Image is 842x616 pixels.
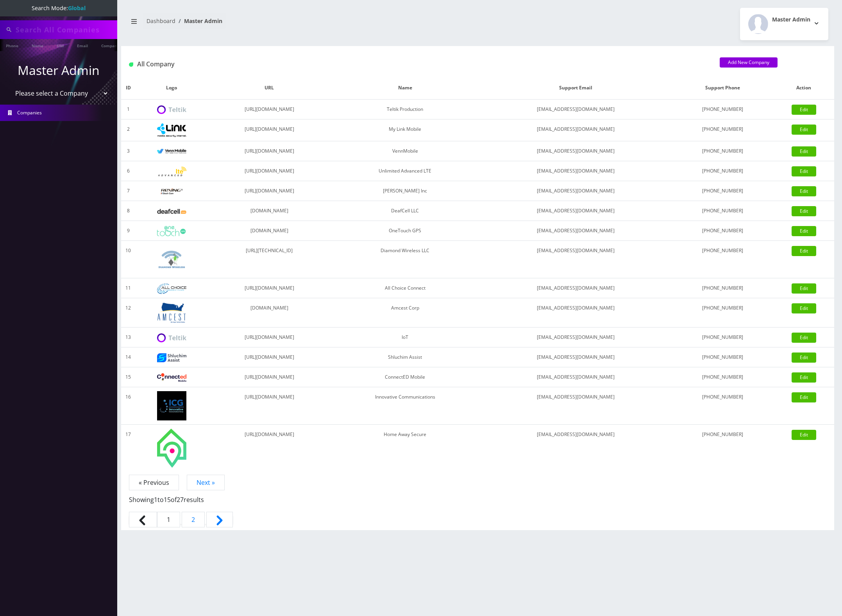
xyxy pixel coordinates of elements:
a: Edit [792,283,816,294]
th: ID [121,77,136,100]
td: [EMAIL_ADDRESS][DOMAIN_NAME] [479,241,672,278]
input: Search All Companies [16,22,115,37]
td: [PHONE_NUMBER] [672,387,773,425]
img: Teltik Production [157,105,186,114]
td: 16 [121,387,136,425]
a: Add New Company [720,57,778,68]
h2: Master Admin [772,16,810,23]
td: [PHONE_NUMBER] [672,221,773,241]
td: [PHONE_NUMBER] [672,298,773,328]
td: 15 [121,367,136,387]
td: [PHONE_NUMBER] [672,347,773,367]
td: [EMAIL_ADDRESS][DOMAIN_NAME] [479,201,672,221]
td: [PHONE_NUMBER] [672,241,773,278]
a: Name [28,39,47,51]
a: Edit [792,186,816,196]
span: 1 [157,512,180,527]
td: [PHONE_NUMBER] [672,425,773,472]
img: Unlimited Advanced LTE [157,167,186,176]
td: [EMAIL_ADDRESS][DOMAIN_NAME] [479,298,672,328]
span: 15 [164,495,171,504]
td: My Link Mobile [331,119,479,141]
td: [PERSON_NAME] Inc [331,181,479,201]
a: Phone [2,39,22,51]
td: [EMAIL_ADDRESS][DOMAIN_NAME] [479,181,672,201]
a: Edit [792,392,816,402]
td: [EMAIL_ADDRESS][DOMAIN_NAME] [479,141,672,161]
img: Home Away Secure [157,429,186,468]
span: Companies [17,109,42,116]
img: Innovative Communications [157,391,186,420]
td: 3 [121,141,136,161]
td: [EMAIL_ADDRESS][DOMAIN_NAME] [479,425,672,472]
li: Master Admin [175,17,222,25]
a: Company [97,39,123,51]
td: [PHONE_NUMBER] [672,278,773,298]
td: Shluchim Assist [331,347,479,367]
a: Edit [792,246,816,256]
td: 1 [121,100,136,119]
span: « Previous [129,475,179,490]
img: Rexing Inc [157,188,186,195]
th: Name [331,77,479,100]
td: Diamond Wireless LLC [331,241,479,278]
a: Edit [792,166,816,176]
td: [PHONE_NUMBER] [672,181,773,201]
h1: All Company [129,61,708,68]
td: [PHONE_NUMBER] [672,119,773,141]
th: Action [773,77,834,100]
a: Edit [792,146,816,157]
a: Edit [792,303,816,313]
td: [URL][DOMAIN_NAME] [208,141,331,161]
a: Next » [187,475,225,490]
a: Edit [792,353,816,363]
td: Unlimited Advanced LTE [331,161,479,181]
img: VennMobile [157,149,186,154]
a: Edit [792,125,816,135]
td: 6 [121,161,136,181]
td: All Choice Connect [331,278,479,298]
span: &laquo; Previous [129,512,157,527]
td: [URL][DOMAIN_NAME] [208,387,331,425]
td: [URL][DOMAIN_NAME] [208,278,331,298]
td: IoT [331,328,479,347]
a: Email [73,39,92,51]
a: Edit [792,105,816,115]
th: URL [208,77,331,100]
td: 14 [121,347,136,367]
td: [EMAIL_ADDRESS][DOMAIN_NAME] [479,161,672,181]
td: 7 [121,181,136,201]
td: [URL][DOMAIN_NAME] [208,425,331,472]
td: 17 [121,425,136,472]
th: Support Email [479,77,672,100]
a: SIM [53,39,68,51]
a: Next &raquo; [206,512,233,527]
td: OneTouch GPS [331,221,479,241]
td: [DOMAIN_NAME] [208,298,331,328]
td: [URL][DOMAIN_NAME] [208,181,331,201]
td: 2 [121,119,136,141]
img: Shluchim Assist [157,353,186,362]
p: Showing to of results [129,487,826,504]
td: 10 [121,241,136,278]
td: [URL][DOMAIN_NAME] [208,100,331,119]
td: [URL][TECHNICAL_ID] [208,241,331,278]
td: 13 [121,328,136,347]
td: [URL][DOMAIN_NAME] [208,328,331,347]
img: My Link Mobile [157,123,186,137]
a: Edit [792,430,816,440]
td: [DOMAIN_NAME] [208,201,331,221]
th: Support Phone [672,77,773,100]
td: Innovative Communications [331,387,479,425]
nav: breadcrumb [127,13,472,35]
span: 1 [154,495,157,504]
td: [URL][DOMAIN_NAME] [208,161,331,181]
a: Edit [792,226,816,236]
img: DeafCell LLC [157,209,186,214]
td: [EMAIL_ADDRESS][DOMAIN_NAME] [479,221,672,241]
img: IoT [157,333,186,342]
td: [URL][DOMAIN_NAME] [208,367,331,387]
td: [PHONE_NUMBER] [672,201,773,221]
th: Logo [136,77,208,100]
td: [PHONE_NUMBER] [672,161,773,181]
